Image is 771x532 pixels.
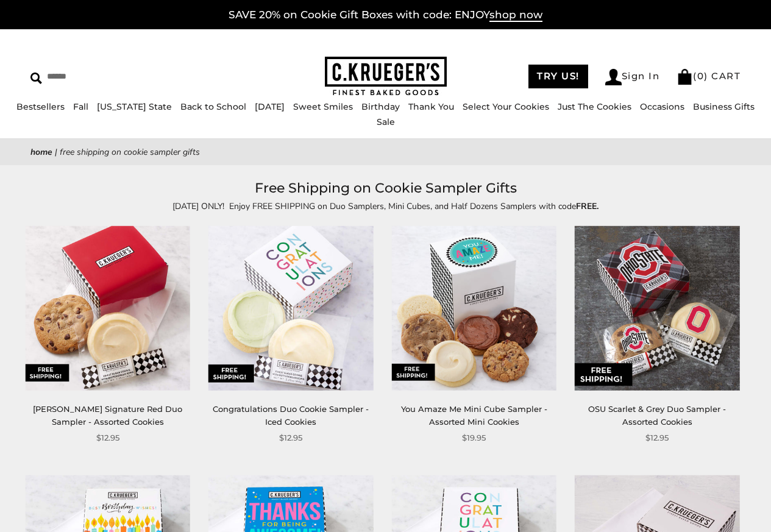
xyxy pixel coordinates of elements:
a: Occasions [640,101,684,112]
a: OSU Scarlet & Grey Duo Sampler - Assorted Cookies [588,404,726,427]
img: You Amaze Me Mini Cube Sampler - Assorted Mini Cookies [392,226,556,391]
a: [PERSON_NAME] Signature Red Duo Sampler - Assorted Cookies [33,404,182,427]
img: C. Krueger's Signature Red Duo Sampler - Assorted Cookies [26,226,190,391]
span: $12.95 [96,431,119,444]
a: Business Gifts [693,101,755,112]
a: Home [30,146,52,158]
span: shop now [489,9,542,22]
a: You Amaze Me Mini Cube Sampler - Assorted Mini Cookies [401,404,547,427]
a: [US_STATE] State [97,101,172,112]
img: Search [30,73,42,84]
a: (0) CART [677,70,741,82]
a: Fall [73,101,88,112]
img: C.KRUEGER'S [325,57,447,96]
a: Thank You [408,101,454,112]
a: Sign In [605,69,660,85]
img: Bag [677,69,693,85]
a: [DATE] [255,101,285,112]
a: TRY US! [528,65,588,88]
img: Account [605,69,622,85]
span: Free Shipping on Cookie Sampler Gifts [60,146,200,158]
a: Just The Cookies [558,101,631,112]
input: Search [30,67,193,86]
h1: Free Shipping on Cookie Sampler Gifts [49,177,722,199]
img: OSU Scarlet & Grey Duo Sampler - Assorted Cookies [575,226,739,391]
span: $19.95 [462,431,486,444]
p: [DATE] ONLY! Enjoy FREE SHIPPING on Duo Samplers, Mini Cubes, and Half Dozens Samplers with code [105,199,666,213]
span: 0 [697,70,705,82]
a: Sweet Smiles [293,101,353,112]
nav: breadcrumbs [30,145,741,159]
a: Back to School [180,101,246,112]
strong: FREE. [576,200,599,212]
span: $12.95 [279,431,302,444]
a: SAVE 20% on Cookie Gift Boxes with code: ENJOYshop now [229,9,542,22]
a: Birthday [361,101,400,112]
a: Sale [377,116,395,127]
a: Select Your Cookies [463,101,549,112]
a: Congratulations Duo Cookie Sampler - Iced Cookies [213,404,369,427]
span: | [55,146,57,158]
span: $12.95 [645,431,669,444]
img: Congratulations Duo Cookie Sampler - Iced Cookies [208,226,373,391]
a: Bestsellers [16,101,65,112]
